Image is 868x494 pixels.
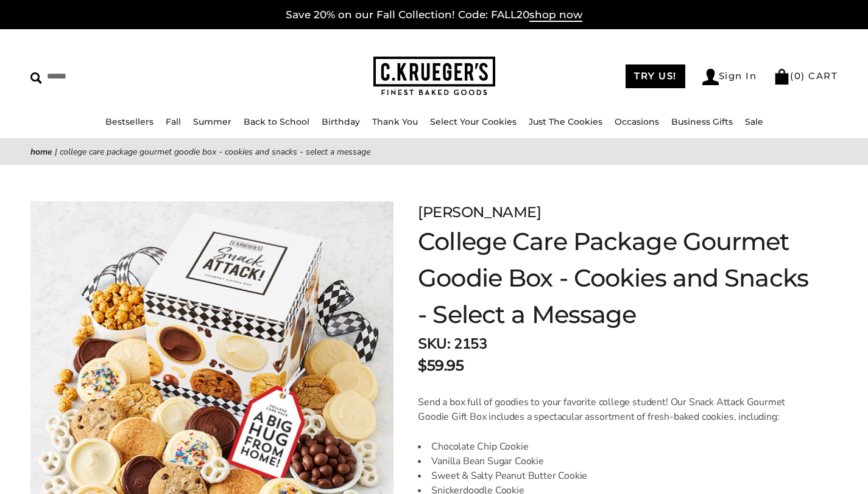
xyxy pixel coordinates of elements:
a: TRY US! [626,64,685,88]
img: C.KRUEGER'S [373,57,495,96]
a: Bestsellers [105,116,153,127]
a: Fall [166,116,181,127]
h1: College Care Package Gourmet Goodie Box - Cookies and Snacks - Select a Message [418,223,810,333]
li: Chocolate Chip Cookie [418,439,810,454]
a: Summer [193,116,231,127]
strong: SKU: [418,334,450,353]
a: Occasions [615,116,659,127]
a: Thank You [372,116,418,127]
a: Business Gifts [671,116,733,127]
a: Sign In [702,69,757,85]
nav: breadcrumbs [30,145,838,159]
a: Just The Cookies [529,116,602,127]
p: [PERSON_NAME] [418,201,810,223]
li: Vanilla Bean Sugar Cookie [418,454,810,468]
a: Home [30,146,52,158]
a: Birthday [322,116,360,127]
a: Select Your Cookies [430,116,517,127]
a: (0) CART [774,70,838,82]
input: Search [30,67,220,86]
span: 0 [794,70,802,82]
img: Bag [774,69,790,85]
li: Sweet & Salty Peanut Butter Cookie [418,468,810,483]
a: Back to School [244,116,309,127]
a: Sale [745,116,763,127]
span: shop now [529,9,582,22]
a: Save 20% on our Fall Collection! Code: FALL20shop now [286,9,582,22]
p: Send a box full of goodies to your favorite college student! Our Snack Attack Gourmet Goodie Gift... [418,395,810,424]
img: Account [702,69,719,85]
p: $59.95 [418,355,464,377]
span: College Care Package Gourmet Goodie Box - Cookies and Snacks - Select a Message [60,146,370,158]
img: Search [30,72,42,84]
span: 2153 [454,334,487,353]
span: | [55,146,57,158]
